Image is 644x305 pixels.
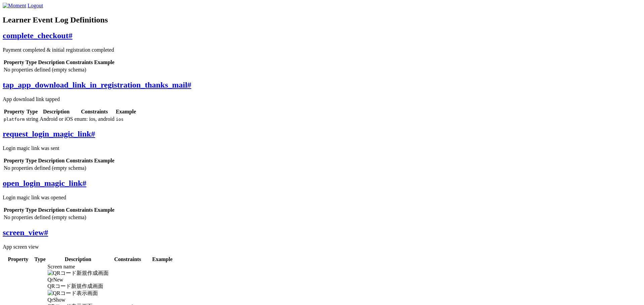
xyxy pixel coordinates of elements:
[3,165,115,171] td: No properties defined (empty schema)
[3,244,641,250] p: App screen view
[110,256,146,263] th: Constraints
[48,264,75,269] span: Screen name
[3,256,33,263] th: Property
[66,59,93,66] th: Constraints
[115,108,136,115] th: Example
[3,59,24,66] th: Property
[94,157,115,164] th: Example
[66,157,93,164] th: Constraints
[187,81,191,89] span: #
[48,297,109,303] div: QrShow
[3,228,48,237] a: screen_view#
[3,31,72,40] a: complete_checkout#
[48,270,109,277] img: QRコード新規作成画面
[3,108,25,115] th: Property
[116,117,123,122] code: ios
[3,81,191,89] a: tap_app_download_link_in_registration_thanks_mail#
[68,31,72,40] span: #
[3,15,641,24] h1: Learner Event Log Definitions
[26,116,38,122] span: string
[3,66,115,73] td: No properties defined (empty schema)
[25,59,37,66] th: Type
[94,59,115,66] th: Example
[3,96,641,102] p: App download link tapped
[25,157,37,164] th: Type
[38,59,65,66] th: Description
[66,207,93,213] th: Constraints
[44,228,48,237] span: #
[146,256,178,263] th: Example
[4,117,25,122] code: platform
[38,157,65,164] th: Description
[74,116,115,122] span: enum: ios, android
[82,179,86,188] span: #
[3,195,641,201] p: Login magic link was opened
[3,179,86,188] a: open_login_magic_link#
[28,3,43,8] a: Logout
[3,157,24,164] th: Property
[91,130,95,138] span: #
[3,3,26,9] img: Moment
[47,256,109,263] th: Description
[34,256,46,263] th: Type
[48,283,109,290] div: QRコード新規作成画面
[3,130,95,138] a: request_login_magic_link#
[38,207,65,213] th: Description
[3,145,641,151] p: Login magic link was sent
[74,108,115,115] th: Constraints
[94,207,115,213] th: Example
[48,290,98,297] img: QRコード表示画面
[40,116,73,122] span: Android or iOS
[48,277,109,283] div: QrNew
[25,207,37,213] th: Type
[26,108,39,115] th: Type
[3,47,641,53] p: Payment completed & initial registration completed
[3,214,115,221] td: No properties defined (empty schema)
[39,108,73,115] th: Description
[3,207,24,213] th: Property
